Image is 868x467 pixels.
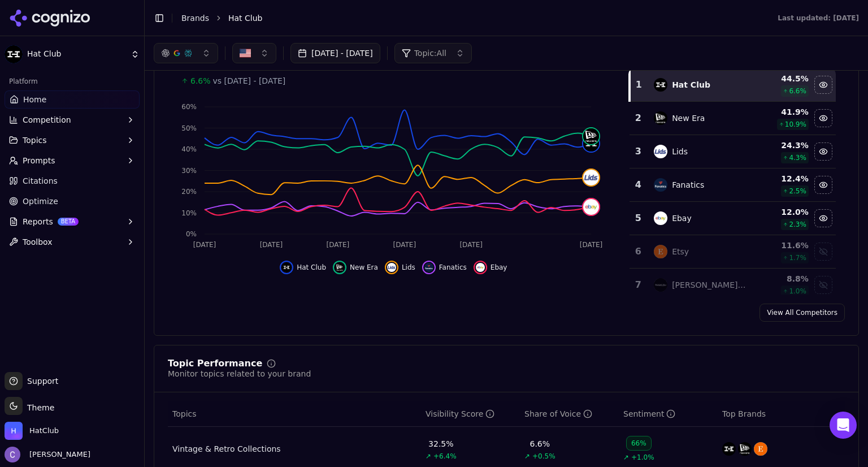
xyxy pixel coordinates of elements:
span: Topics [23,135,47,146]
span: Home [23,94,46,105]
span: 4.3 % [789,153,806,162]
img: lids [583,170,599,185]
span: Optimize [23,196,58,207]
span: Topics [172,408,197,420]
div: Sentiment [623,408,675,420]
button: Hide fanatics data [422,261,467,274]
img: Chris Hayes [5,447,20,462]
span: +1.0% [631,453,654,462]
img: United States [240,47,251,59]
tspan: [DATE] [193,241,216,249]
span: Fanatics [439,263,467,272]
button: Topics [5,131,140,149]
span: Support [23,375,58,387]
img: new era [654,111,667,125]
span: ↗ [623,453,629,462]
span: 10.9 % [785,120,806,129]
div: Fanatics [672,179,704,191]
button: Hide ebay data [814,209,832,227]
img: new era [738,442,752,456]
img: new era [583,128,599,144]
button: Hide new era data [333,261,378,274]
div: New Era [672,113,705,124]
div: 5 [634,211,643,225]
div: 1 [635,78,643,92]
button: Competition [5,111,140,129]
span: BETA [58,218,79,226]
th: Topics [168,401,421,427]
tspan: [DATE] [459,241,483,249]
img: etsy [754,442,767,456]
div: Hat Club [672,79,710,90]
div: Open Intercom Messenger [830,412,857,439]
div: Monitor topics related to your brand [168,368,311,379]
span: Citations [23,175,58,187]
span: Ebay [491,263,507,272]
span: 1.7 % [789,253,806,262]
div: Visibility Score [426,408,494,420]
span: ↗ [426,452,431,461]
img: lids [387,263,396,272]
span: Hat Club [228,12,262,24]
tr: 6etsyEtsy11.6%1.7%Show etsy data [630,235,836,269]
div: 11.6 % [756,240,809,251]
button: Prompts [5,152,140,170]
nav: breadcrumb [181,12,755,24]
span: Top Brands [722,408,766,420]
div: Last updated: [DATE] [778,14,859,23]
div: [PERSON_NAME] & [PERSON_NAME] [672,279,747,291]
span: 6.6 % [789,87,806,96]
tspan: [DATE] [260,241,283,249]
tspan: 50% [181,124,197,132]
span: vs [DATE] - [DATE] [213,75,286,87]
div: 41.9 % [756,106,809,118]
tspan: 10% [181,209,197,217]
span: Competition [23,114,71,126]
img: Hat Club [5,45,23,63]
a: Brands [181,14,209,23]
div: 32.5% [428,438,453,449]
span: ↗ [524,452,530,461]
div: 44.5 % [756,73,809,84]
button: Hide new era data [814,109,832,127]
span: New Era [350,263,378,272]
a: Optimize [5,192,140,210]
div: 4 [634,178,643,192]
img: etsy [654,245,667,258]
tspan: 20% [181,188,197,196]
th: sentiment [619,401,718,427]
div: 8.8 % [756,273,809,284]
span: Topic: All [414,47,446,59]
button: ReportsBETA [5,213,140,231]
span: 2.3 % [789,220,806,229]
span: +0.5% [532,452,555,461]
button: Hide fanatics data [814,176,832,194]
div: 2 [634,111,643,125]
tspan: [DATE] [393,241,416,249]
span: Lids [402,263,415,272]
div: 12.0 % [756,206,809,218]
span: 6.6% [190,75,211,87]
th: Top Brands [718,401,845,427]
tr: 1hat clubHat Club44.5%6.6%Hide hat club data [630,68,836,102]
div: Etsy [672,246,689,257]
img: mitchell & ness [654,278,667,292]
div: 6 [634,245,643,258]
span: Toolbox [23,236,53,248]
button: Show mitchell & ness data [814,276,832,294]
button: [DATE] - [DATE] [290,43,380,63]
a: Citations [5,172,140,190]
a: Home [5,90,140,109]
span: Hat Club [27,49,126,59]
tspan: 30% [181,167,197,175]
tr: 7mitchell & ness[PERSON_NAME] & [PERSON_NAME]8.8%1.0%Show mitchell & ness data [630,269,836,302]
img: fanatics [424,263,433,272]
tr: 2new eraNew Era41.9%10.9%Hide new era data [630,102,836,135]
tr: 3lidsLids24.3%4.3%Hide lids data [630,135,836,168]
img: hat club [654,78,667,92]
button: Hide lids data [814,142,832,161]
button: Open user button [5,447,90,462]
a: View All Competitors [759,304,845,322]
span: Hat Club [297,263,326,272]
div: 6.6% [530,438,550,449]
